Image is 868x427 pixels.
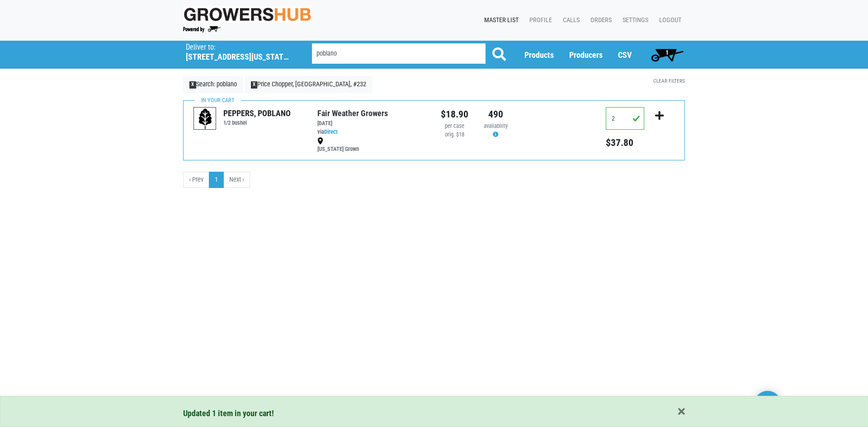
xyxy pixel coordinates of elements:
a: Products [524,50,554,60]
input: Search by Product, Producer etc. [312,43,486,64]
a: 1 [209,172,224,188]
div: [DATE] [317,119,427,128]
div: Availability may be subject to change. [482,122,509,139]
a: CSV [618,50,632,60]
span: availability [484,122,508,129]
a: Calls [556,12,583,29]
a: Fair Weather Growers [317,108,388,118]
span: Price Chopper, Middletown, #232 (855 Washington St, Middletown, CT 06457, USA) [186,41,296,62]
span: 1 [665,49,669,56]
div: PEPPERS, POBLANO [223,107,291,119]
span: X [251,81,258,89]
img: placeholder-variety-43d6402dacf2d531de610a020419775a.svg [194,108,217,130]
img: Powered by Big Wheelbarrow [183,26,221,33]
a: Master List [477,12,522,29]
div: [US_STATE] Grown [317,136,427,154]
a: Settings [615,12,652,29]
h6: 1/2 bushel [223,119,291,126]
a: Direct [324,128,338,135]
p: Deliver to: [186,43,289,52]
a: XPrice Chopper, [GEOGRAPHIC_DATA], #232 [245,76,373,93]
img: original-fc7597fdc6adbb9d0e2ae620e786d1a2.jpg [183,6,311,23]
input: Qty [606,107,644,130]
a: Clear Filters [653,78,685,84]
div: $18.90 [441,107,468,122]
a: Logout [652,12,685,29]
h5: [STREET_ADDRESS][US_STATE] [186,52,289,62]
div: via [317,128,427,136]
a: Profile [522,12,556,29]
nav: pager [183,172,685,188]
img: map_marker-0e94453035b3232a4d21701695807de9.png [317,137,323,145]
h5: Total price [606,137,644,149]
div: 490 [482,107,509,122]
a: XSearch: poblano [183,76,243,93]
a: Producers [569,50,603,60]
div: Updated 1 item in your cart! [183,407,685,419]
span: X [189,81,196,89]
a: 1 [647,46,687,64]
div: orig. $18 [441,131,468,139]
div: per case [441,122,468,131]
a: Orders [583,12,615,29]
